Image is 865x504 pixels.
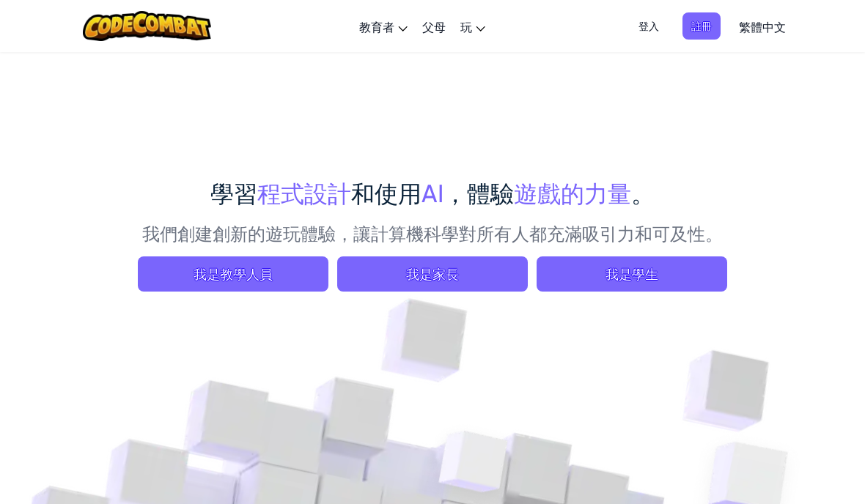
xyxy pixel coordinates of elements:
a: 繁體中文 [732,7,793,46]
img: CodeCombat logo [83,11,211,41]
span: 遊戲的力量 [514,178,631,207]
a: 我是教學人員 [138,256,328,292]
a: 教育者 [352,7,415,46]
button: 註冊 [682,12,721,40]
span: AI [422,178,443,207]
span: 學習 [210,178,257,207]
span: ，體驗 [443,178,514,207]
a: 父母 [415,7,453,46]
span: 。 [631,178,655,207]
span: 程式設計 [257,178,351,207]
p: 我們創建創新的遊玩體驗，讓計算機科學對所有人都充滿吸引力和可及性。 [138,220,727,245]
span: 玩 [460,19,472,34]
a: 我是家長 [337,256,528,292]
button: 我是學生 [537,256,727,292]
a: 玩 [453,7,493,46]
span: 教育者 [359,19,394,34]
span: 和使用 [351,178,422,207]
button: 登入 [630,12,668,40]
span: 繁體中文 [739,19,786,34]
